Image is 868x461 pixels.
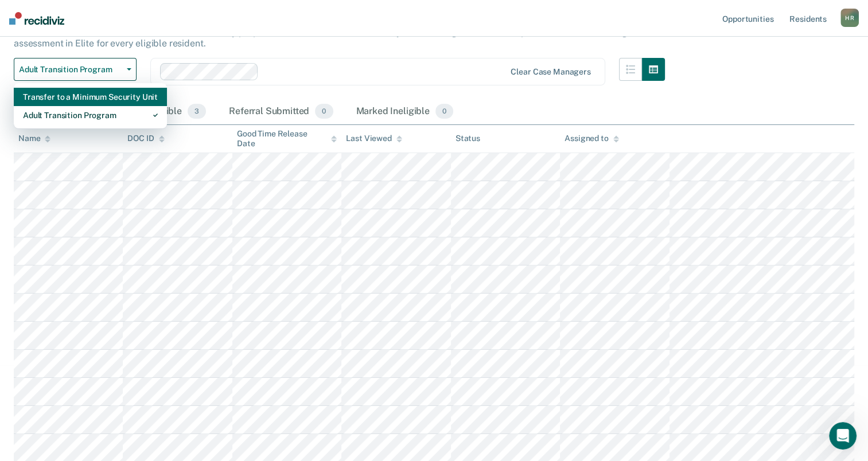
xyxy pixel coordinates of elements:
[456,134,480,143] div: Status
[315,104,333,119] span: 0
[435,104,453,119] span: 0
[188,104,206,119] span: 3
[23,106,158,124] div: Adult Transition Program
[346,134,402,143] div: Last Viewed
[19,65,122,75] span: Adult Transition Program
[354,99,456,124] div: Marked Ineligible0
[9,12,64,25] img: Recidiviz
[565,134,618,143] div: Assigned to
[829,422,857,450] iframe: Intercom live chat
[511,67,590,77] div: Clear case managers
[23,88,158,106] div: Transfer to a Minimum Security Unit
[18,134,50,143] div: Name
[840,9,859,27] div: H R
[14,16,664,49] p: This tool helps case managers identify residents who are eligible for a referral to ATP (includin...
[227,99,335,124] div: Referral Submitted0
[840,9,859,27] button: HR
[237,129,337,149] div: Good Time Release Date
[127,134,164,143] div: DOC ID
[14,58,137,81] button: Adult Transition Program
